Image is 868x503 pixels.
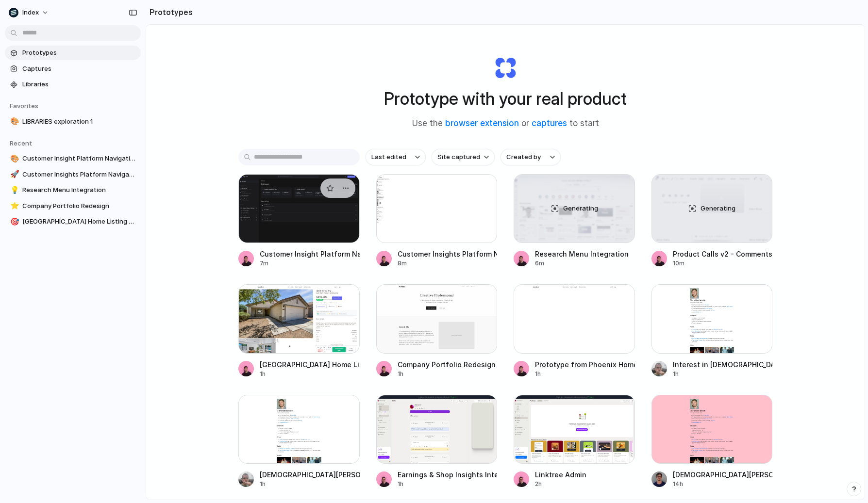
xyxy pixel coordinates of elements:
h1: Prototype with your real product [384,86,627,112]
span: Libraries [22,80,137,89]
a: Product Calls v2 - Comments PanelGeneratingProduct Calls v2 - Comments Panel10m [651,174,773,268]
a: Christian Iacullo Interests - Pink Background[DEMOGRAPHIC_DATA][PERSON_NAME] Interests - Pink Bac... [651,395,773,488]
div: 🎨 [10,153,17,164]
span: Research Menu Integration [22,185,137,195]
a: Captures [5,62,141,76]
div: 🎯 [10,216,17,227]
div: 2h [535,480,586,488]
span: Prototypes [22,48,137,58]
span: Site captured [437,152,480,162]
div: 14h [673,480,773,488]
a: Linktree AdminLinktree Admin2h [514,395,635,488]
div: 7m [260,259,360,268]
div: Customer Insight Platform Navigation Revamp [260,249,360,259]
button: Site captured [432,149,495,165]
span: Company Portfolio Redesign [22,201,137,211]
span: [GEOGRAPHIC_DATA] Home Listing Optimization [22,217,137,227]
div: Research Menu Integration [535,249,629,259]
div: Linktree Admin [535,470,586,480]
div: 1h [398,370,496,378]
span: Index [22,8,39,17]
button: 🚀 [9,170,18,179]
span: Generating [701,204,735,213]
div: Earnings & Shop Insights Integration [398,470,498,480]
span: LIBRARIES exploration 1 [22,117,137,127]
button: 🎨 [9,154,18,163]
a: San Tan Valley Home Listing Optimization[GEOGRAPHIC_DATA] Home Listing Optimization1h [238,284,360,378]
span: Favorites [10,102,38,110]
a: 🎯[GEOGRAPHIC_DATA] Home Listing Optimization [5,214,141,229]
div: 💡 [10,185,17,196]
button: 🎯 [9,217,18,227]
div: Company Portfolio Redesign [398,359,496,370]
h2: Prototypes [146,6,193,18]
div: 1h [673,370,773,378]
span: Last edited [371,152,406,162]
div: 1h [260,480,360,488]
div: ⭐ [10,200,17,211]
a: 🚀Customer Insights Platform Navigation Revamp [5,167,141,182]
button: 🎨 [9,117,18,127]
a: Customer Insights Platform Navigation RevampCustomer Insights Platform Navigation Revamp8m [376,174,498,268]
a: Research Menu IntegrationGeneratingResearch Menu Integration6m [514,174,635,268]
div: Interest in [DEMOGRAPHIC_DATA][PERSON_NAME] [673,359,773,370]
a: Company Portfolio RedesignCompany Portfolio Redesign1h [376,284,498,378]
span: Created by [506,152,541,162]
div: 1h [535,370,635,378]
a: Prototypes [5,46,141,60]
button: ⭐ [9,201,18,211]
div: 6m [535,259,629,268]
div: Prototype from Phoenix Homes Market [535,359,635,370]
div: 1h [260,370,360,378]
a: Prototype from Phoenix Homes MarketPrototype from Phoenix Homes Market1h [514,284,635,378]
span: Recent [10,139,32,147]
a: ⭐Company Portfolio Redesign [5,199,141,213]
button: 💡 [9,185,18,195]
div: Customer Insights Platform Navigation Revamp [398,249,498,259]
div: 🎨 [10,116,17,127]
button: Created by [501,149,561,165]
div: 1h [398,480,498,488]
span: Use the or to start [412,117,599,130]
button: Index [5,5,54,20]
span: Customer Insight Platform Navigation Revamp [22,154,137,163]
a: Christian Iacullo Profile Preview[DEMOGRAPHIC_DATA][PERSON_NAME] Profile Preview1h [238,395,360,488]
div: 🚀 [10,169,17,180]
div: 8m [398,259,498,268]
a: 🎨LIBRARIES exploration 1 [5,114,141,129]
div: Product Calls v2 - Comments Panel [673,249,773,259]
button: Last edited [366,149,426,165]
a: 💡Research Menu Integration [5,183,141,197]
div: [DEMOGRAPHIC_DATA][PERSON_NAME] Interests - Pink Background [673,470,773,480]
div: 10m [673,259,773,268]
a: Earnings & Shop Insights IntegrationEarnings & Shop Insights Integration1h [376,395,498,488]
span: Captures [22,64,137,74]
a: 🎨Customer Insight Platform Navigation Revamp [5,151,141,166]
span: Generating [563,204,598,213]
div: [GEOGRAPHIC_DATA] Home Listing Optimization [260,359,360,370]
div: [DEMOGRAPHIC_DATA][PERSON_NAME] Profile Preview [260,470,360,480]
a: Libraries [5,77,141,92]
a: captures [532,118,567,128]
span: Customer Insights Platform Navigation Revamp [22,170,137,179]
a: Interest in Christian IaculloInterest in [DEMOGRAPHIC_DATA][PERSON_NAME]1h [651,284,773,378]
a: browser extension [445,118,519,128]
a: Customer Insight Platform Navigation RevampCustomer Insight Platform Navigation Revamp7m [238,174,360,268]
